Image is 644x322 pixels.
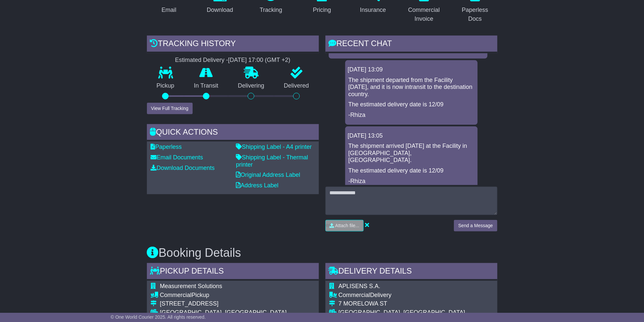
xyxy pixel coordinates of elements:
[228,57,291,64] div: [DATE] 17:00 (GMT +2)
[236,182,279,189] a: Address Label
[236,172,300,178] a: Original Address Label
[349,112,474,119] p: -Rhiza
[147,124,319,142] div: Quick Actions
[360,6,386,14] div: Insurance
[325,263,497,281] div: Delivery Details
[207,6,233,14] div: Download
[348,132,475,140] div: [DATE] 13:05
[147,57,319,64] div: Estimated Delivery -
[325,36,497,53] div: RECENT CHAT
[147,82,184,90] p: Pickup
[457,6,493,23] div: Paperless Docs
[260,6,282,14] div: Tracking
[236,144,312,150] a: Shipping Label - A4 printer
[184,82,228,90] p: In Transit
[160,309,287,316] div: [GEOGRAPHIC_DATA], [GEOGRAPHIC_DATA]
[339,309,465,316] div: [GEOGRAPHIC_DATA], [GEOGRAPHIC_DATA]
[151,165,215,171] a: Download Documents
[454,220,497,231] button: Send a Message
[339,300,465,308] div: 7 MORELOWA ST
[339,283,380,289] span: APLISENS S.A.
[349,143,474,164] p: The shipment arrived [DATE] at the Facility in [GEOGRAPHIC_DATA], [GEOGRAPHIC_DATA].
[161,6,176,14] div: Email
[160,292,287,299] div: Pickup
[406,6,442,23] div: Commercial Invoice
[147,246,497,259] h3: Booking Details
[274,82,319,90] p: Delivered
[313,6,331,14] div: Pricing
[348,66,475,73] div: [DATE] 13:09
[349,77,474,98] p: The shipment departed from the Facility [DATE], and it is now intransit to the destination country.
[147,36,319,53] div: Tracking history
[147,103,193,114] button: View Full Tracking
[349,178,474,185] p: -Rhiza
[151,154,203,161] a: Email Documents
[349,167,474,174] p: The estimated delivery date is 12/09
[236,154,308,168] a: Shipping Label - Thermal printer
[160,283,222,289] span: Measurement Solutions
[111,314,206,320] span: © One World Courier 2025. All rights reserved.
[160,300,287,308] div: [STREET_ADDRESS]
[349,101,474,108] p: The estimated delivery date is 12/09
[147,263,319,281] div: Pickup Details
[160,292,192,298] span: Commercial
[339,292,465,299] div: Delivery
[151,144,182,150] a: Paperless
[228,82,274,90] p: Delivering
[339,292,370,298] span: Commercial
